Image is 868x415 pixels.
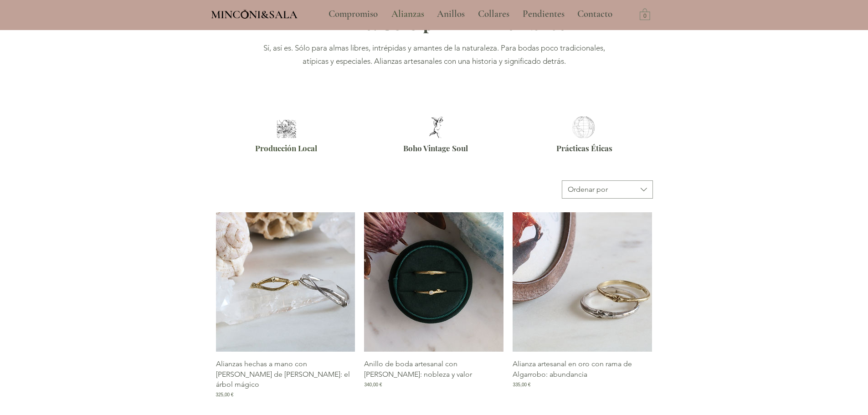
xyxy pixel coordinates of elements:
a: Alianzas hechas a mano con [PERSON_NAME] de [PERSON_NAME]: el árbol mágico325,00 € [216,359,355,398]
a: Pendientes [516,3,570,26]
img: Minconi Sala [241,10,249,19]
p: Alianza artesanal en oro con rama de Algarrobo: abundancia [513,359,652,379]
a: Anillo de boda artesanal Minconi Sala [513,212,652,352]
span: 335,00 € [513,381,530,388]
a: Alianzas hechas a mano Barcelona [216,212,355,352]
p: Collares [473,3,514,26]
a: Contacto [570,3,620,26]
span: 340,00 € [364,381,382,388]
span: 325,00 € [216,391,234,398]
a: Carrito con 0 ítems [640,8,650,20]
p: Anillo de boda artesanal con [PERSON_NAME]: nobleza y valor [364,359,503,379]
div: Galería de Alianzas hechas a mano con rama de Celtis: el árbol mágico [216,212,355,398]
nav: Sitio [304,3,637,26]
p: Contacto [573,3,617,26]
text: 0 [643,13,647,20]
span: Producción Local [255,143,317,153]
img: Alianzas artesanales Barcelona [274,120,298,138]
a: Alianza de boda artesanal Barcelona [364,212,503,352]
p: Compromiso [324,3,382,26]
div: Galería de Anillo de boda artesanal con rama de Pruno: nobleza y valor [364,212,503,398]
p: Anillos [432,3,469,26]
p: Alianzas hechas a mano con [PERSON_NAME] de [PERSON_NAME]: el árbol mágico [216,359,355,389]
img: Alianzas éticas [570,117,597,138]
a: Collares [471,3,516,26]
a: Compromiso [322,3,385,26]
span: Sí, así es. Sólo para almas libres, intrépidas y amantes de la naturaleza. Para bodas poco tradic... [263,43,605,66]
span: Boho Vintage Soul [403,143,468,153]
span: Prácticas Éticas [556,143,612,153]
a: Anillos [430,3,471,26]
a: MINCONI&SALA [211,6,298,21]
p: Pendientes [518,3,569,26]
a: Alianza artesanal en oro con rama de Algarrobo: abundancia335,00 € [513,359,652,398]
a: Anillo de boda artesanal con [PERSON_NAME]: nobleza y valor340,00 € [364,359,503,398]
p: Alianzas [387,3,429,26]
div: Ordenar por [568,184,608,195]
img: Alianzas Boho Barcelona [422,117,450,138]
a: Alianzas [385,3,430,26]
span: MINCONI&SALA [211,8,298,21]
div: Galería de Alianza artesanal en oro con rama de Algarrobo: abundancia [513,212,652,398]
